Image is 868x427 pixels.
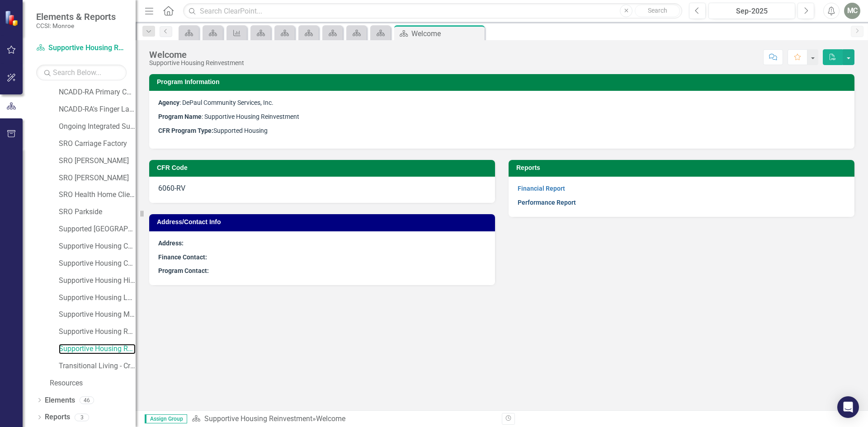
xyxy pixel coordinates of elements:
a: NCADD-RA's Finger Lakes Addiction Resource Center [59,104,136,115]
a: Supportive Housing Combined Non-Reinvestment [59,241,136,252]
a: Supportive Housing Long Stay [59,293,136,303]
a: Performance Report [518,199,576,206]
a: Supportive Housing Reinvestment [59,344,136,354]
a: Elements [45,395,75,406]
a: Resources [50,378,136,389]
a: Supportive Housing Reinvestment [204,414,312,423]
small: CCSI: Monroe [36,22,116,29]
a: Supported [GEOGRAPHIC_DATA] [59,224,136,235]
div: 46 [80,396,94,404]
span: : Supportive Housing Reinvestment [158,113,299,120]
div: Sep-2025 [712,6,792,17]
strong: Finance Contact: [158,253,207,261]
a: Supportive Housing High Needs [59,276,136,286]
button: MC [844,3,860,19]
a: NCADD-RA Primary CD Prevention [59,87,136,98]
h3: Address/Contact Info [157,219,491,225]
div: » [192,414,495,424]
a: Supportive Housing MRT Beds [59,310,136,320]
a: SRO Parkside [59,207,136,217]
a: SRO Health Home Client Dollars [59,190,136,200]
a: Supportive Housing Community [59,258,136,269]
div: Supportive Housing Reinvestment [149,60,244,66]
a: SRO Carriage Factory [59,139,136,149]
button: Sep-2025 [708,3,795,19]
h3: CFR Code [157,164,491,171]
h3: Program Information [157,79,850,85]
input: Search ClearPoint... [183,3,682,19]
span: Supported Housing [158,127,268,134]
a: Ongoing Integrated Supported Employment (OISE) services [59,122,136,132]
strong: CFR Program Type: [158,127,213,134]
div: Open Intercom Messenger [837,396,859,418]
div: Welcome [316,414,345,423]
strong: Address: [158,239,184,247]
button: Search [635,5,680,17]
a: SRO [PERSON_NAME] [59,156,136,166]
strong: Program Name [158,113,202,120]
img: ClearPoint Strategy [4,10,20,26]
div: 3 [75,413,89,421]
span: : DePaul Community Services, Inc. [158,99,274,106]
div: Welcome [411,28,482,39]
a: Transitional Living - Crisis Housing [59,361,136,371]
h3: Reports [516,164,850,171]
span: 6060-RV [158,184,185,192]
span: Elements & Reports [36,11,116,22]
a: Financial Report [518,185,565,192]
a: Supportive Housing Reinvestment [36,43,127,53]
span: Assign Group [145,414,187,423]
strong: Agency [158,99,179,106]
a: Supportive Housing RCE Beds [59,327,136,337]
strong: Program Contact: [158,267,209,274]
input: Search Below... [36,65,127,80]
a: SRO [PERSON_NAME] [59,173,136,183]
span: Search [648,7,667,14]
a: Reports [45,412,70,422]
div: Welcome [149,50,244,60]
